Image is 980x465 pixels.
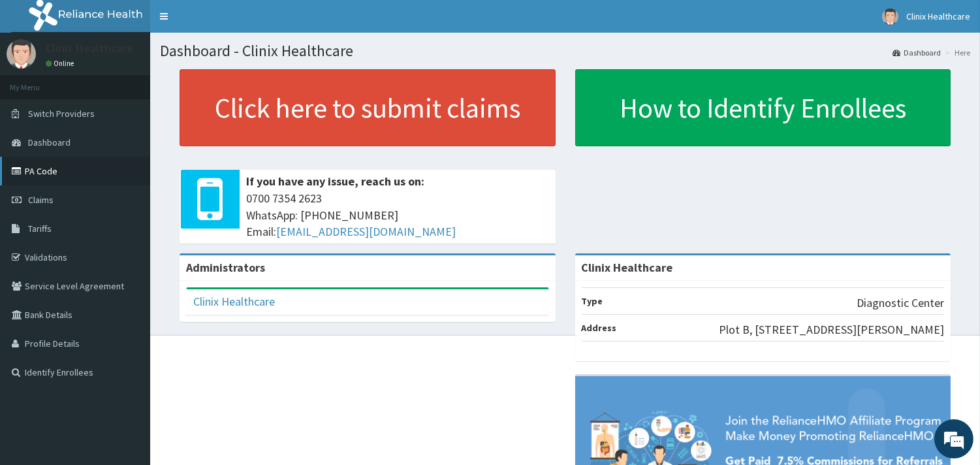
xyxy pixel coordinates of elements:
[942,47,970,58] li: Here
[160,42,970,59] h1: Dashboard - Clinix Healthcare
[214,7,245,38] div: Minimize live chat window
[7,319,249,364] textarea: Type your message and hit 'Enter'
[575,69,951,146] a: How to Identify Enrollees
[76,146,180,278] span: We're online!
[46,59,77,68] a: Online
[882,8,898,25] img: User Image
[246,174,424,189] b: If you have any issue, reach us on:
[28,108,95,120] span: Switch Providers
[180,69,556,146] a: Click here to submit claims
[28,223,52,234] span: Tariffs
[906,10,970,22] span: Clinix Healthcare
[857,295,944,312] p: Diagnostic Center
[46,42,133,54] p: Clinix Healthcare
[186,260,265,275] b: Administrators
[276,224,456,239] a: [EMAIL_ADDRESS][DOMAIN_NAME]
[893,47,941,58] a: Dashboard
[68,73,219,90] div: Chat with us now
[719,321,944,338] p: Plot B, [STREET_ADDRESS][PERSON_NAME]
[582,295,603,307] b: Type
[24,65,53,98] img: d_794563401_company_1708531726252_794563401
[582,260,673,275] strong: Clinix Healthcare
[193,294,275,309] a: Clinix Healthcare
[246,190,549,240] span: 0700 7354 2623 WhatsApp: [PHONE_NUMBER] Email:
[7,39,36,69] img: User Image
[582,322,617,334] b: Address
[28,194,54,206] span: Claims
[28,136,71,148] span: Dashboard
